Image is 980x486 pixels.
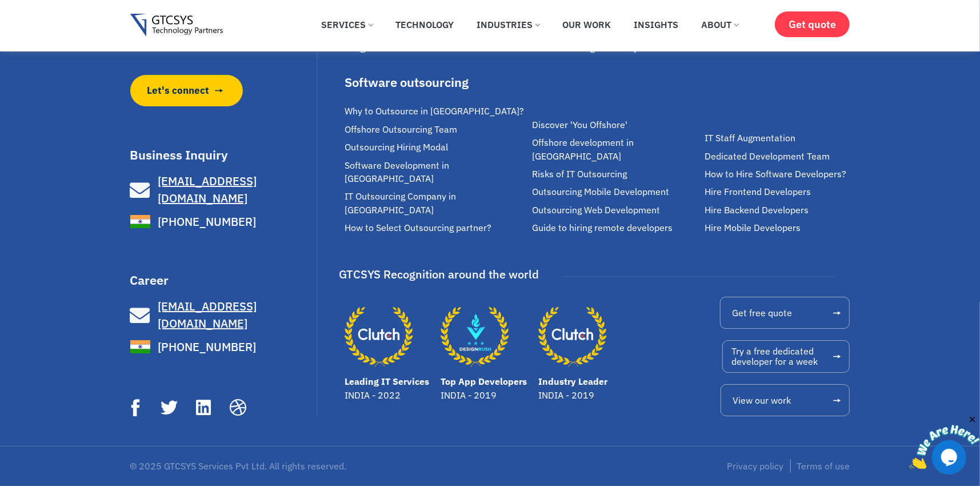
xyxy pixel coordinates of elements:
p: INDIA - 2019 [441,388,527,402]
a: Industry Leader [538,302,607,371]
span: Dedicated Development Team [705,150,830,163]
p: © 2025 GTCSYS Services Pvt Ltd. All rights reserved. [130,461,485,471]
a: Technology [387,12,462,37]
a: Get free quote [720,297,850,329]
a: Hire Mobile Developers [705,221,856,234]
a: [EMAIL_ADDRESS][DOMAIN_NAME] [130,173,314,207]
a: Try a free dedicateddeveloper for a week [722,340,850,373]
span: Guide to hiring remote developers [532,221,673,234]
a: Software Development in [GEOGRAPHIC_DATA] [345,159,526,186]
a: Industry Leader [538,376,607,387]
a: How to Select Outsourcing partner? [345,221,526,234]
span: Outsourcing Mobile Development [532,185,669,198]
a: Offshore development in [GEOGRAPHIC_DATA] [532,136,699,163]
p: INDIA - 2019 [538,388,607,402]
a: Hire Frontend Developers [705,185,856,198]
a: Our Work [554,12,619,37]
h3: Career [130,274,314,286]
span: View our work [733,396,791,405]
span: Hire Mobile Developers [705,221,801,234]
a: Leading IT Services [345,376,429,387]
div: GTCSYS Recognition around the world [339,264,539,285]
span: Outsourcing Web Development [532,204,660,217]
a: [EMAIL_ADDRESS][DOMAIN_NAME] [130,298,314,332]
span: How to Hire Software Developers? [705,168,846,181]
a: Services [313,12,381,37]
span: [EMAIL_ADDRESS][DOMAIN_NAME] [158,298,257,331]
a: Risks of IT Outsourcing [532,168,699,181]
a: Outsourcing Mobile Development [532,185,699,198]
a: Discover 'You Offshore' [532,118,699,132]
iframe: chat widget [909,415,980,469]
span: Get free quote [732,308,792,317]
a: Offshore Outsourcing Team [345,123,526,136]
span: IT Staff Augmentation [705,132,795,145]
span: [PHONE_NUMBER] [155,338,256,356]
a: View our work [721,384,850,416]
a: Why to Outsource in [GEOGRAPHIC_DATA]? [345,105,526,118]
a: [PHONE_NUMBER] [130,337,314,357]
span: Offshore Outsourcing Team [345,123,457,136]
div: Software outsourcing [345,76,526,89]
a: Guide to hiring remote developers [532,221,699,234]
a: Outsourcing Hiring Modal [345,141,526,154]
span: How to Select Outsourcing partner? [345,221,491,234]
h3: Business Inquiry [130,149,314,161]
a: Outsourcing Web Development [532,204,699,217]
a: How to Hire Software Developers? [705,168,856,181]
a: Top App Developers [441,302,509,371]
p: INDIA - 2022 [345,388,429,402]
a: Insights [625,12,687,37]
span: Outsourcing Hiring Modal [345,141,448,154]
span: Try a free dedicated developer for a week [731,346,818,367]
span: Risks of IT Outsourcing [532,168,627,181]
span: [EMAIL_ADDRESS][DOMAIN_NAME] [158,173,257,206]
a: About [693,12,747,37]
span: [PHONE_NUMBER] [155,213,256,230]
span: Discover 'You Offshore' [532,118,627,132]
a: Get quote [775,11,850,37]
a: Hire Backend Developers [705,204,856,217]
span: Get quote [789,18,836,30]
a: Terms of use [797,459,850,473]
span: Hire Backend Developers [705,204,809,217]
a: IT Outsourcing Company in [GEOGRAPHIC_DATA] [345,190,526,217]
span: Hire Frontend Developers [705,185,811,198]
a: IT Staff Augmentation [705,132,856,145]
a: [PHONE_NUMBER] [130,212,314,232]
span: Let's connect [147,83,210,98]
span: Why to Outsource in [GEOGRAPHIC_DATA]? [345,105,524,118]
a: Leading IT Services [345,302,413,371]
a: Let's connect [130,75,243,106]
img: Gtcsys logo [130,14,223,37]
a: Dedicated Development Team [705,150,856,163]
a: Industries [468,12,548,37]
a: Privacy policy [727,459,784,473]
a: Top App Developers [441,376,527,387]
